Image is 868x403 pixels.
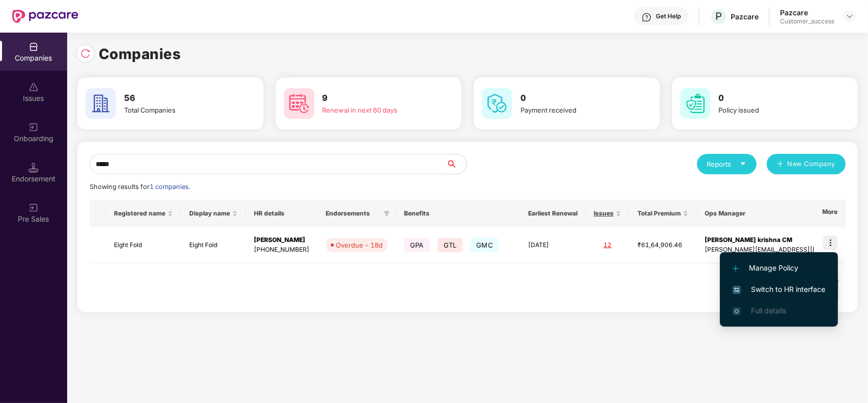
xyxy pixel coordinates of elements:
[438,238,463,252] span: GTL
[181,227,246,263] td: Eight Fold
[106,227,181,263] td: Eight Fold
[751,306,786,315] span: Full details
[336,240,383,250] div: Overdue - 18d
[28,163,39,173] img: svg+xml;base64,PHN2ZyB3aWR0aD0iMTQuNSIgaGVpZ2h0PSIxNC41IiB2aWV3Qm94PSIwIDAgMTYgMTYiIGZpbGw9Im5vbm...
[124,92,235,105] h3: 56
[254,235,309,245] div: [PERSON_NAME]
[638,209,681,218] span: Total Premium
[788,159,836,169] span: New Company
[446,160,467,168] span: search
[404,238,430,252] span: GPA
[767,154,846,174] button: plusNew Company
[705,245,860,255] div: [PERSON_NAME][EMAIL_ADDRESS][DOMAIN_NAME]
[284,88,314,119] img: svg+xml;base64,PHN2ZyB4bWxucz0iaHR0cDovL3d3dy53My5vcmcvMjAwMC9zdmciIHdpZHRoPSI2MCIgaGVpZ2h0PSI2MC...
[846,12,854,20] img: svg+xml;base64,PHN2ZyBpZD0iRHJvcGRvd24tMzJ4MzIiIHhtbG5zPSJodHRwOi8vd3d3LnczLm9yZy8yMDAwL3N2ZyIgd2...
[28,42,39,52] img: svg+xml;base64,PHN2ZyBpZD0iQ29tcGFuaWVzIiB4bWxucz0iaHR0cDovL3d3dy53My5vcmcvMjAwMC9zdmciIHdpZHRoPS...
[823,235,837,250] img: icon
[124,105,235,115] div: Total Companies
[629,200,697,227] th: Total Premium
[520,227,586,263] td: [DATE]
[705,209,852,218] span: Ops Manager
[719,92,829,105] h3: 0
[189,209,230,218] span: Display name
[777,160,784,169] span: plus
[520,105,631,115] div: Payment received
[246,200,317,227] th: HR details
[382,207,392,220] span: filter
[85,88,116,119] img: svg+xml;base64,PHN2ZyB4bWxucz0iaHR0cDovL3d3dy53My5vcmcvMjAwMC9zdmciIHdpZHRoPSI2MCIgaGVpZ2h0PSI2MC...
[482,88,512,119] img: svg+xml;base64,PHN2ZyB4bWxucz0iaHR0cDovL3d3dy53My5vcmcvMjAwMC9zdmciIHdpZHRoPSI2MCIgaGVpZ2h0PSI2MC...
[106,200,181,227] th: Registered name
[90,183,190,191] span: Showing results for
[28,82,39,92] img: svg+xml;base64,PHN2ZyBpZD0iSXNzdWVzX2Rpc2FibGVkIiB4bWxucz0iaHR0cDovL3d3dy53My5vcmcvMjAwMC9zdmciIH...
[733,286,741,294] img: svg+xml;base64,PHN2ZyB4bWxucz0iaHR0cDovL3d3dy53My5vcmcvMjAwMC9zdmciIHdpZHRoPSIxNiIgaGVpZ2h0PSIxNi...
[731,12,759,21] div: Pazcare
[99,43,181,65] h1: Companies
[28,122,39,132] img: svg+xml;base64,PHN2ZyB3aWR0aD0iMjAiIGhlaWdodD0iMjAiIHZpZXdCb3g9IjAgMCAyMCAyMCIgZmlsbD0ibm9uZSIgeG...
[586,200,629,227] th: Issues
[594,209,614,218] span: Issues
[733,262,825,274] span: Manage Policy
[326,209,380,218] span: Endorsements
[470,238,499,252] span: GMC
[707,159,746,169] div: Reports
[780,17,834,25] div: Customer_success
[254,245,309,255] div: [PHONE_NUMBER]
[719,105,829,115] div: Policy issued
[680,88,711,119] img: svg+xml;base64,PHN2ZyB4bWxucz0iaHR0cDovL3d3dy53My5vcmcvMjAwMC9zdmciIHdpZHRoPSI2MCIgaGVpZ2h0PSI2MC...
[642,12,652,22] img: svg+xml;base64,PHN2ZyBpZD0iSGVscC0zMngzMiIgeG1sbnM9Imh0dHA6Ly93d3cudzMub3JnLzIwMDAvc3ZnIiB3aWR0aD...
[181,200,246,227] th: Display name
[323,105,433,115] div: Renewal in next 60 days
[520,200,586,227] th: Earliest Renewal
[638,240,688,250] div: ₹61,64,906.46
[814,200,846,227] th: More
[446,154,467,174] button: search
[80,48,91,59] img: svg+xml;base64,PHN2ZyBpZD0iUmVsb2FkLTMyeDMyIiB4bWxucz0iaHR0cDovL3d3dy53My5vcmcvMjAwMC9zdmciIHdpZH...
[28,203,39,213] img: svg+xml;base64,PHN2ZyB3aWR0aD0iMjAiIGhlaWdodD0iMjAiIHZpZXdCb3g9IjAgMCAyMCAyMCIgZmlsbD0ibm9uZSIgeG...
[780,8,834,17] div: Pazcare
[740,160,746,167] span: caret-down
[594,240,621,250] div: 12
[114,209,165,218] span: Registered name
[733,307,741,315] img: svg+xml;base64,PHN2ZyB4bWxucz0iaHR0cDovL3d3dy53My5vcmcvMjAwMC9zdmciIHdpZHRoPSIxNi4zNjMiIGhlaWdodD...
[396,200,520,227] th: Benefits
[656,12,681,20] div: Get Help
[733,284,825,295] span: Switch to HR interface
[520,92,631,105] h3: 0
[384,210,390,217] span: filter
[12,10,78,23] img: New Pazcare Logo
[705,235,860,245] div: [PERSON_NAME] krishna CM
[323,92,433,105] h3: 9
[733,265,739,272] img: svg+xml;base64,PHN2ZyB4bWxucz0iaHR0cDovL3d3dy53My5vcmcvMjAwMC9zdmciIHdpZHRoPSIxMi4yMDEiIGhlaWdodD...
[150,183,190,191] span: 1 companies.
[715,10,722,22] span: P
